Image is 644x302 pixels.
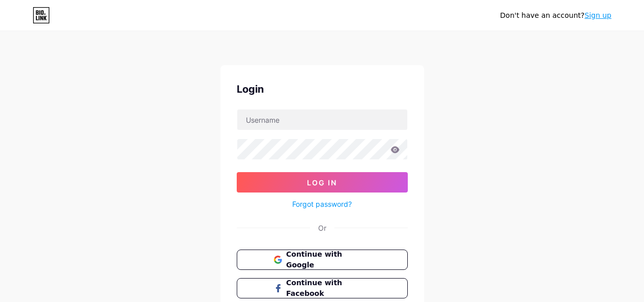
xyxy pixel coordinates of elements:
span: Log In [307,178,337,187]
a: Forgot password? [292,199,352,209]
a: Sign up [584,11,611,19]
button: Continue with Google [237,250,408,270]
span: Continue with Google [286,249,370,270]
div: Or [318,223,326,233]
button: Continue with Facebook [237,278,408,298]
input: Username [237,109,407,130]
span: Continue with Facebook [286,278,370,299]
div: Don't have an account? [500,10,611,21]
button: Log In [237,172,408,193]
div: Login [237,81,408,97]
